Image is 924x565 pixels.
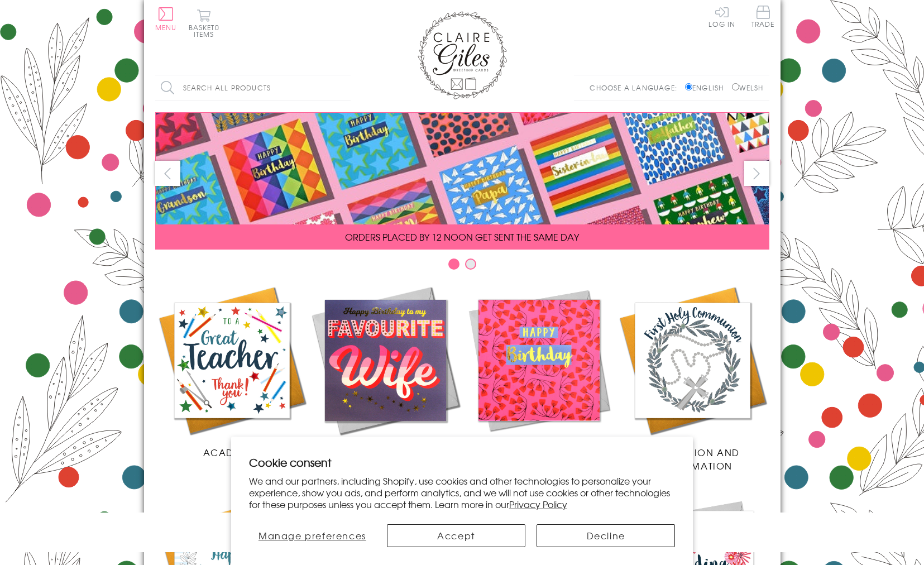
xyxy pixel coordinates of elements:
[258,529,366,542] span: Manage preferences
[744,161,769,186] button: next
[418,11,507,99] img: Claire Giles Greetings Cards
[751,6,775,30] a: Trade
[155,161,180,186] button: prev
[462,284,616,459] a: Birthdays
[345,230,579,243] span: ORDERS PLACED BY 12 NOON GET SENT THE SAME DAY
[155,75,351,100] input: Search all products
[189,9,219,37] button: Basket0 items
[155,284,309,459] a: Academic
[155,258,769,275] div: Carousel Pagination
[249,524,376,547] button: Manage preferences
[537,524,675,547] button: Decline
[732,83,739,90] input: Welsh
[249,454,676,470] h2: Cookie consent
[155,22,177,32] span: Menu
[465,258,476,270] button: Carousel Page 2
[685,83,729,93] label: English
[194,22,219,39] span: 0 items
[203,446,261,459] span: Academic
[249,475,676,510] p: We and our partners, including Shopify, use cookies and other technologies to personalize your ex...
[509,497,567,511] a: Privacy Policy
[155,7,177,31] button: Menu
[339,75,351,100] input: Search
[387,524,525,547] button: Accept
[708,6,735,27] a: Log In
[309,284,462,459] a: New Releases
[616,284,769,472] a: Communion and Confirmation
[685,83,692,90] input: English
[590,83,683,93] p: Choose a language:
[448,258,459,270] button: Carousel Page 1 (Current Slide)
[732,83,764,93] label: Welsh
[751,6,775,27] span: Trade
